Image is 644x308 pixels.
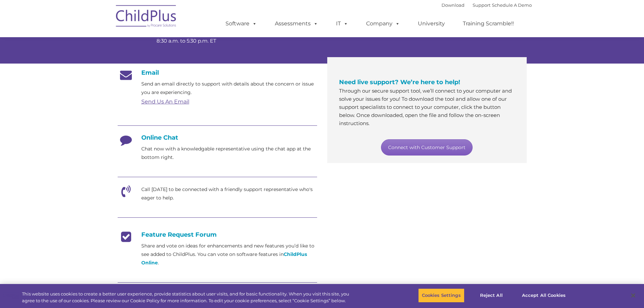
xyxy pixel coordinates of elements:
button: Close [626,288,641,303]
button: Cookies Settings [418,288,464,303]
p: Through our secure support tool, we’ll connect to your computer and solve your issues for you! To... [339,87,515,127]
a: ChildPlus Online [141,251,307,266]
p: Share and vote on ideas for enhancements and new features you’d like to see added to ChildPlus. Y... [141,242,317,267]
font: | [442,2,532,8]
a: University [411,17,452,30]
a: Assessments [268,17,325,30]
p: Chat now with a knowledgable representative using the chat app at the bottom right. [141,145,317,162]
a: Company [359,17,407,30]
button: Accept All Cookies [518,288,569,303]
h4: Email [118,69,317,76]
h4: Feature Request Forum [118,231,317,238]
a: Training Scramble!! [456,17,521,30]
a: Send Us An Email [141,98,189,105]
a: Download [442,2,464,8]
a: IT [329,17,355,30]
button: Reject All [470,288,512,303]
a: Connect with Customer Support [381,139,473,156]
div: This website uses cookies to create a better user experience, provide statistics about user visit... [22,291,354,304]
a: Schedule A Demo [492,2,532,8]
p: Send an email directly to support with details about the concern or issue you are experiencing. [141,80,317,97]
h4: Online Chat [118,134,317,141]
span: Need live support? We’re here to help! [339,78,460,86]
a: Software [219,17,264,30]
a: Support [473,2,491,8]
img: ChildPlus by Procare Solutions [113,0,180,34]
p: Call [DATE] to be connected with a friendly support representative who's eager to help. [141,185,317,202]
